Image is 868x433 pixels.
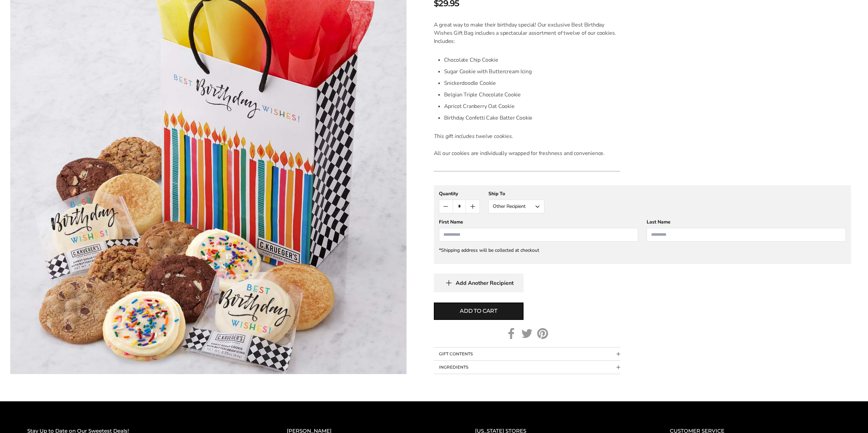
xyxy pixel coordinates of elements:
li: Belgian Triple Chocolate Cookie [444,89,620,100]
gfm-form: New recipient [434,185,851,264]
a: Pinterest [537,328,548,339]
button: Add Another Recipient [434,274,524,292]
li: Birthday Confetti Cake Batter Cookie [444,112,620,124]
a: Facebook [506,328,517,339]
button: Collapsible block button [434,361,620,374]
div: Quantity [439,190,480,197]
li: Apricot Cranberry Oat Cookie [444,100,620,112]
span: Add Another Recipient [456,280,514,287]
p: All our cookies are individually wrapped for freshness and convenience. [434,149,620,157]
li: Sugar Cookie with Buttercream Icing [444,66,620,77]
li: Chocolate Chip Cookie [444,54,620,66]
div: *Shipping address will be collected at checkout [439,247,846,253]
span: Add to cart [460,307,497,315]
button: Count minus [439,200,453,213]
input: Quantity [453,200,466,213]
div: First Name [439,219,638,225]
li: Snickerdoodle Cookie [444,77,620,89]
p: A great way to make their birthday special! Our exclusive Best Birthday Wishes Gift Bag includes ... [434,21,620,45]
em: This gift includes twelve cookies. [434,133,513,140]
div: Last Name [647,219,846,225]
input: Last Name [647,228,846,242]
div: Ship To [488,190,544,197]
button: Collapsible block button [434,347,620,360]
a: Twitter [521,328,532,339]
button: Other Recipient [488,200,544,213]
input: First Name [439,228,638,242]
button: Count plus [466,200,479,213]
button: Add to cart [434,303,524,320]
